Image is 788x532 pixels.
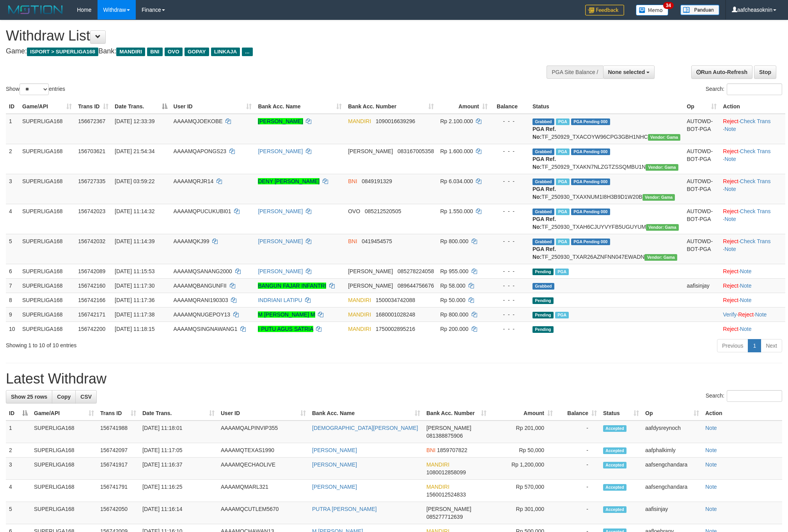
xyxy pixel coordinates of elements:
[78,148,105,154] span: 156703621
[585,5,624,16] img: Feedback.jpg
[218,502,309,524] td: AAAAMQCUTLEM5670
[348,148,393,154] span: [PERSON_NAME]
[6,307,19,322] td: 9
[218,443,309,458] td: AAAAMQTEXAS1990
[644,254,677,261] span: Vendor URL: https://trx31.1velocity.biz
[529,174,683,204] td: TF_250930_TXAXNUM1I8H3B9D1W20B
[490,421,556,443] td: Rp 201,000
[6,144,19,174] td: 2
[532,156,556,170] b: PGA Ref. No:
[740,283,752,289] a: Note
[348,238,357,244] span: BNI
[490,480,556,502] td: Rp 570,000
[608,69,645,75] span: None selected
[6,264,19,278] td: 6
[494,325,526,333] div: - - -
[440,238,468,244] span: Rp 800.000
[27,48,98,56] span: ISPORT > SUPERLIGA168
[740,148,771,154] a: Check Trans
[683,234,720,264] td: AUTOWD-BOT-PGA
[556,209,570,215] span: Marked by aafsoumeymey
[556,148,570,155] span: Marked by aafchhiseyha
[211,48,240,56] span: LINKAJA
[720,99,785,114] th: Action
[440,208,473,214] span: Rp 1.550.000
[31,421,97,443] td: SUPERLIGA168
[218,406,309,421] th: User ID: activate to sort column ascending
[720,264,785,278] td: ·
[723,148,738,154] a: Reject
[529,99,683,114] th: Status
[717,339,748,352] a: Previous
[691,65,753,79] a: Run Auto-Refresh
[348,297,371,303] span: MANDIRI
[398,268,434,274] span: Copy 085278224058 to clipboard
[115,118,154,124] span: [DATE] 12:33:39
[603,462,626,468] span: Accepted
[218,480,309,502] td: AAAAMQMARL321
[6,174,19,204] td: 3
[440,148,473,154] span: Rp 1.600.000
[532,297,554,304] span: Pending
[115,297,154,303] span: [DATE] 11:17:36
[426,433,463,439] span: Copy 081388875906 to clipboard
[258,268,303,274] a: [PERSON_NAME]
[115,148,154,154] span: [DATE] 21:54:34
[174,297,228,303] span: AAAAMQRANI190303
[6,83,65,95] label: Show entries
[6,278,19,293] td: 7
[11,394,47,400] span: Show 25 rows
[491,99,529,114] th: Balance
[78,268,105,274] span: 156742089
[642,421,702,443] td: aafdysreynoch
[258,297,302,303] a: INDRIANI LATIPU
[490,458,556,480] td: Rp 1,200,000
[19,278,75,293] td: SUPERLIGA168
[398,148,434,154] span: Copy 083167005358 to clipboard
[376,297,415,303] span: Copy 1500034742088 to clipboard
[6,28,518,44] h1: Withdraw List
[31,502,97,524] td: SUPERLIGA168
[437,447,467,453] span: Copy 1859707822 to clipboard
[258,118,303,124] a: [PERSON_NAME]
[139,480,218,502] td: [DATE] 11:16:25
[19,114,75,144] td: SUPERLIGA168
[97,421,139,443] td: 156741988
[6,443,31,458] td: 2
[258,238,303,244] a: [PERSON_NAME]
[556,480,600,502] td: -
[75,99,112,114] th: Trans ID: activate to sort column ascending
[532,179,554,185] span: Grabbed
[19,293,75,307] td: SUPERLIGA168
[723,297,738,303] a: Reject
[423,406,490,421] th: Bank Acc. Number: activate to sort column ascending
[426,461,449,468] span: MANDIRI
[440,297,465,303] span: Rp 50.000
[720,204,785,234] td: · ·
[723,238,738,244] a: Reject
[705,425,717,431] a: Note
[761,339,782,352] a: Next
[723,311,737,318] a: Verify
[600,406,642,421] th: Status: activate to sort column ascending
[75,390,97,403] a: CSV
[6,99,19,114] th: ID
[218,458,309,480] td: AAAAMQECHAOLIVE
[258,283,326,289] a: BANGUN FAJAR INFANTRI
[174,178,214,184] span: AAAAMQRJR14
[348,311,371,318] span: MANDIRI
[139,443,218,458] td: [DATE] 11:17:05
[165,48,183,56] span: OVO
[571,148,610,155] span: PGA Pending
[740,178,771,184] a: Check Trans
[6,458,31,480] td: 3
[97,406,139,421] th: Trans ID: activate to sort column ascending
[97,458,139,480] td: 156741917
[115,311,154,318] span: [DATE] 11:17:38
[348,178,357,184] span: BNI
[720,144,785,174] td: · ·
[78,238,105,244] span: 156742032
[556,239,570,245] span: Marked by aafsoycanthlai
[174,283,227,289] span: AAAAMQBANGUNFII
[532,269,554,275] span: Pending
